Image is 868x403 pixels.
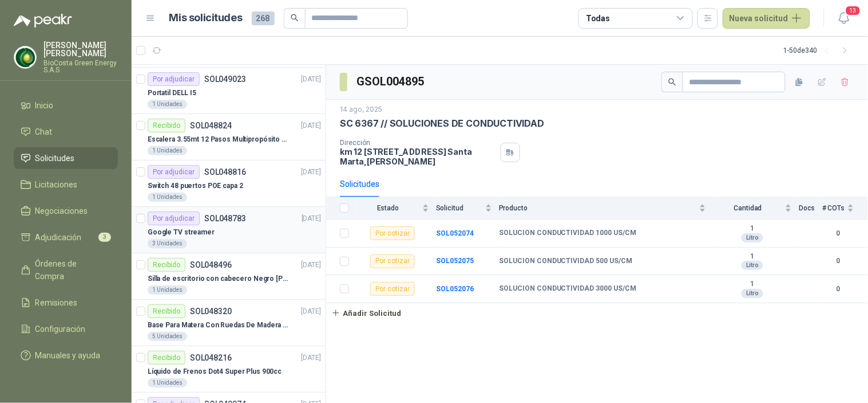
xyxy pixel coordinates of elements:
[35,126,53,138] span: Chat
[499,257,633,266] b: SOLUCION CONDUCTIVIDAD 500 US/CM
[35,178,78,191] span: Licitaciones
[799,197,822,220] th: Docs
[35,296,78,309] span: Remisiones
[822,204,845,212] span: # COTs
[14,121,118,143] a: Chat
[148,72,200,86] div: Por adjudicar
[668,78,676,86] span: search
[14,292,118,314] a: Remisiones
[169,10,243,26] h1: Mis solicitudes
[98,233,111,242] span: 3
[436,229,474,237] a: SOL052074
[148,134,290,145] p: Escalera 3.55mt 12 Pasos Multipropósito Aluminio 150kg
[190,122,232,130] p: SOL048824
[822,197,868,220] th: # COTs
[713,224,792,233] b: 1
[148,165,200,179] div: Por adjudicar
[302,306,321,317] p: [DATE]
[302,260,321,271] p: [DATE]
[499,197,713,220] th: Producto
[148,285,187,295] div: 1 Unidades
[14,200,118,222] a: Negociaciones
[190,261,232,269] p: SOL048496
[499,204,697,212] span: Producto
[14,174,118,195] a: Licitaciones
[132,253,326,300] a: RecibidoSOL048496[DATE] Silla de escritorio con cabecero Negro [PERSON_NAME]1 Unidades
[148,239,187,248] div: 3 Unidades
[204,75,246,83] p: SOL049023
[14,226,118,248] a: Adjudicación3
[742,289,763,298] div: Litro
[713,280,792,289] b: 1
[148,119,185,132] div: Recibido
[822,228,854,239] b: 0
[148,378,187,388] div: 1 Unidades
[148,181,243,191] p: Switch 48 puertos POE capa 2
[204,168,246,176] p: SOL048816
[43,41,118,57] p: [PERSON_NAME] [PERSON_NAME]
[713,252,792,261] b: 1
[499,229,637,238] b: SOLUCION CONDUCTIVIDAD 1000 US/CM
[340,139,496,147] p: Dirección
[35,231,82,244] span: Adjudicación
[148,212,200,225] div: Por adjudicar
[132,346,326,393] a: RecibidoSOL048216[DATE] Líquido de Frenos Dot4 Super Plus 900cc1 Unidades
[14,147,118,169] a: Solicitudes
[302,353,321,363] p: [DATE]
[340,104,382,115] p: 14 ago, 2025
[436,204,483,212] span: Solicitud
[148,227,215,238] p: Google TV streamer
[35,99,54,112] span: Inicio
[713,204,783,212] span: Cantidad
[35,205,88,217] span: Negociaciones
[148,320,290,331] p: Base Para Matera Con Ruedas De Madera Pino Reforestada Vintage 25cm Resistencia 50Kg
[436,257,474,265] a: SOL052075
[14,345,118,366] a: Manuales y ayuda
[35,349,101,362] span: Manuales y ayuda
[302,213,321,224] p: [DATE]
[148,100,187,109] div: 1 Unidades
[845,5,861,16] span: 13
[14,95,118,116] a: Inicio
[190,354,232,362] p: SOL048216
[356,204,420,212] span: Estado
[148,146,187,155] div: 1 Unidades
[291,14,299,22] span: search
[340,118,544,130] p: SC 6367 // SOLUCIONES DE CONDUCTIVIDAD
[132,68,326,114] a: Por adjudicarSOL049023[DATE] Portatil DELL I51 Unidades
[190,307,232,315] p: SOL048320
[340,147,496,166] p: km 12 [STREET_ADDRESS] Santa Marta , [PERSON_NAME]
[784,41,854,60] div: 1 - 50 de 340
[436,197,499,220] th: Solicitud
[742,233,763,242] div: Litro
[326,303,406,323] button: Añadir Solicitud
[148,193,187,202] div: 1 Unidades
[586,12,610,25] div: Todas
[834,8,854,29] button: 13
[370,226,415,240] div: Por cotizar
[326,303,868,323] a: Añadir Solicitud
[14,253,118,287] a: Órdenes de Compra
[302,120,321,131] p: [DATE]
[132,161,326,207] a: Por adjudicarSOL048816[DATE] Switch 48 puertos POE capa 21 Unidades
[35,323,86,335] span: Configuración
[148,304,185,318] div: Recibido
[302,167,321,178] p: [DATE]
[742,261,763,270] div: Litro
[204,214,246,222] p: SOL048783
[148,258,185,272] div: Recibido
[43,60,118,73] p: BioCosta Green Energy S.A.S
[713,197,799,220] th: Cantidad
[436,285,474,293] a: SOL052076
[723,8,810,29] button: Nueva solicitud
[14,318,118,340] a: Configuración
[370,282,415,296] div: Por cotizar
[132,114,326,161] a: RecibidoSOL048824[DATE] Escalera 3.55mt 12 Pasos Multipropósito Aluminio 150kg1 Unidades
[14,14,72,28] img: Logo peakr
[148,351,185,365] div: Recibido
[822,284,854,295] b: 0
[14,46,36,68] img: Company Logo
